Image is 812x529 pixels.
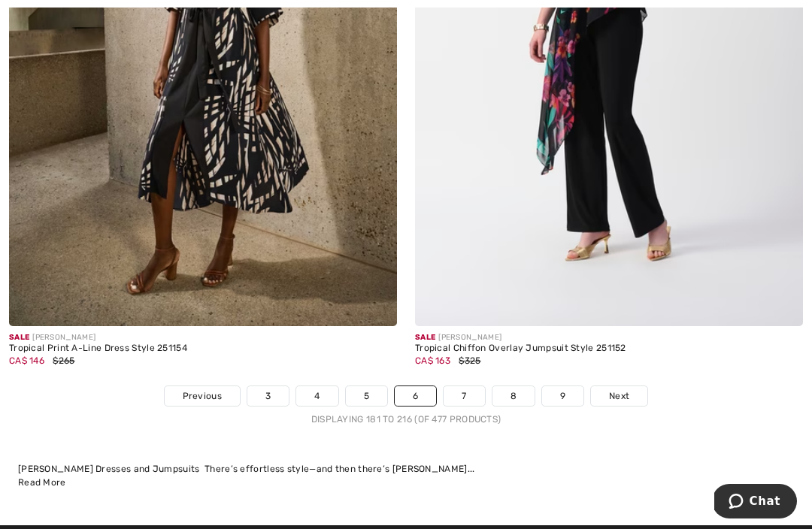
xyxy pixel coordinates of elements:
[459,355,480,366] span: $325
[714,484,797,521] iframe: Opens a widget where you can chat to one of our agents
[492,386,535,406] a: 8
[18,462,794,476] div: [PERSON_NAME] Dresses and Jumpsuits There’s effortless style—and then there’s [PERSON_NAME]...
[444,386,484,406] a: 7
[9,343,397,354] div: Tropical Print A-Line Dress Style 251154
[9,332,397,343] div: [PERSON_NAME]
[415,333,435,342] span: Sale
[415,355,450,366] span: CA$ 163
[53,355,74,366] span: $265
[9,355,44,366] span: CA$ 146
[247,386,289,406] a: 3
[395,386,436,406] a: 6
[9,333,29,342] span: Sale
[542,386,583,406] a: 9
[296,386,338,406] a: 4
[415,343,803,354] div: Tropical Chiffon Overlay Jumpsuit Style 251152
[415,332,803,343] div: [PERSON_NAME]
[165,386,240,406] a: Previous
[609,389,629,403] span: Next
[18,477,66,488] span: Read More
[591,386,647,406] a: Next
[183,389,222,403] span: Previous
[346,386,387,406] a: 5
